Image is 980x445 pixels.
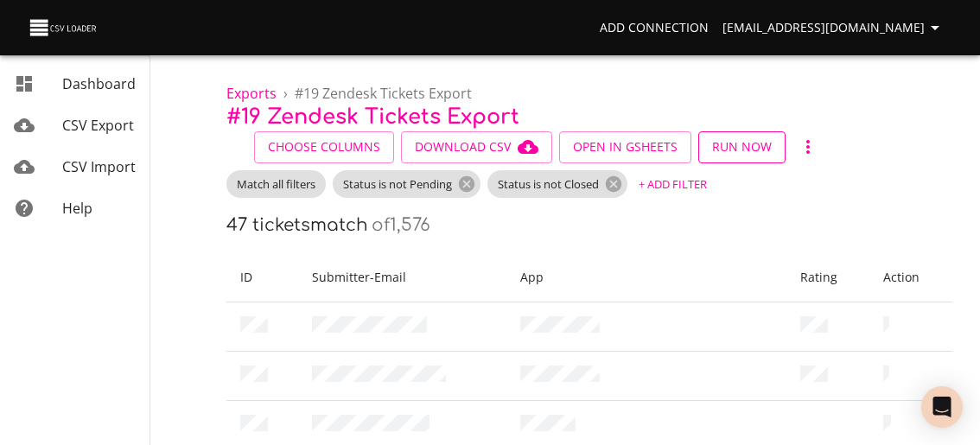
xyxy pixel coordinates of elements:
span: Open in GSheets [573,137,678,158]
h6: of 1,576 [372,215,430,235]
span: CSV Import [62,157,136,176]
button: Choose Columns [254,131,394,163]
li: › [283,83,288,104]
span: CSV Export [62,116,134,135]
th: App [506,253,786,302]
div: Open Intercom Messenger [921,386,963,428]
span: # 19 Zendesk Tickets Export [295,84,472,103]
button: Download CSV [401,131,552,163]
div: Status is not Pending [333,170,480,198]
span: Run Now [712,137,772,158]
span: [EMAIL_ADDRESS][DOMAIN_NAME] [722,17,945,39]
span: Dashboard [62,74,136,93]
span: Download CSV [415,137,538,158]
button: + Add Filter [634,171,711,198]
span: + Add Filter [639,175,707,194]
div: Status is not Closed [487,170,627,198]
span: Choose Columns [268,137,380,158]
th: Rating [786,253,870,302]
th: ID [226,253,298,302]
span: Status is not Pending [333,176,462,193]
h6: 47 tickets match [226,215,368,235]
span: Add Connection [600,17,709,39]
span: Match all filters [226,176,326,193]
button: Run Now [698,131,786,163]
img: CSV Loader [28,16,100,40]
a: Exports [226,84,277,103]
button: Open in GSheets [559,131,691,163]
button: [EMAIL_ADDRESS][DOMAIN_NAME] [716,12,952,44]
div: Match all filters [226,170,326,198]
span: Help [62,199,92,218]
span: Status is not Closed [487,176,609,193]
th: Action [869,253,951,302]
th: Submitter - Email [298,253,507,302]
a: Add Connection [593,12,716,44]
span: # 19 Zendesk Tickets Export [226,105,519,129]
